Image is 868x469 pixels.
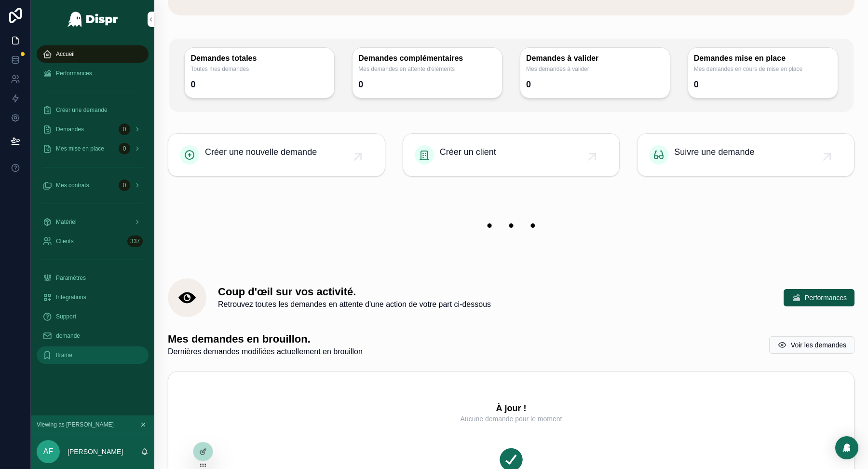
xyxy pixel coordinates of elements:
[56,69,92,77] span: Performances
[56,145,104,152] span: Mes mise en place
[358,54,496,63] h3: Demandes complémentaires
[694,54,832,63] h3: Demandes mise en place
[791,340,846,350] span: Voir les demandes
[694,65,832,73] span: Mes demandes en cours de mise en place
[56,50,75,58] span: Accueil
[56,106,108,114] span: Créer une demande
[769,336,854,354] button: Voir les demandes
[190,65,328,73] span: Toutes mes demandes
[526,54,664,63] h3: Demandes à valider
[805,293,847,303] span: Performances
[56,274,86,282] span: Paramètres
[37,177,149,194] a: Mes contrats0
[37,233,149,250] a: Clients337
[403,134,620,176] a: Créer un client
[56,125,84,133] span: Demandes
[119,143,130,154] div: 0
[37,65,149,82] a: Performances
[37,308,149,325] a: Support
[694,77,699,92] div: 0
[190,54,328,63] h3: Demandes totales
[526,77,531,92] div: 0
[637,134,854,176] a: Suivre une demande
[56,313,76,320] span: Support
[37,421,114,428] span: Viewing as [PERSON_NAME]
[31,39,154,376] div: scrollable content
[674,145,754,159] span: Suivre une demande
[37,121,149,138] a: Demandes0
[56,181,89,189] span: Mes contrats
[37,269,149,287] a: Paramètres
[168,134,385,176] a: Créer une nouvelle demande
[168,346,363,358] span: Dernières demandes modifiées actuellement en brouillon
[67,12,119,27] img: App logo
[56,218,77,226] span: Matériel
[56,237,74,245] span: Clients
[218,299,491,310] span: Retrouvez toutes les demandes en attente d'une action de votre part ci-dessous
[358,65,496,73] span: Mes demandes en attente d'éléments
[127,235,143,247] div: 337
[835,436,858,459] div: Open Intercom Messenger
[526,65,664,73] span: Mes demandes à valider
[43,446,53,457] span: AF
[56,293,86,301] span: Intégrations
[218,285,491,299] h1: Coup d'œil sur vos activité.
[190,77,195,92] div: 0
[37,213,149,231] a: Matériel
[119,124,130,135] div: 0
[168,204,854,248] img: 22208-banner-empty.png
[440,145,496,159] span: Créer un client
[37,45,149,63] a: Accueil
[168,332,363,346] h1: Mes demandes en brouillon.
[37,346,149,364] a: Iframe
[37,101,149,119] a: Créer une demande
[56,332,80,340] span: demande
[37,289,149,306] a: Intégrations
[496,402,527,414] h2: À jour !
[37,140,149,157] a: Mes mise en place0
[205,145,317,159] span: Créer une nouvelle demande
[37,327,149,345] a: demande
[784,289,854,306] button: Performances
[461,414,562,424] span: Aucune demande pour le moment
[68,447,123,456] p: [PERSON_NAME]
[56,351,72,359] span: Iframe
[358,77,363,92] div: 0
[119,179,130,191] div: 0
